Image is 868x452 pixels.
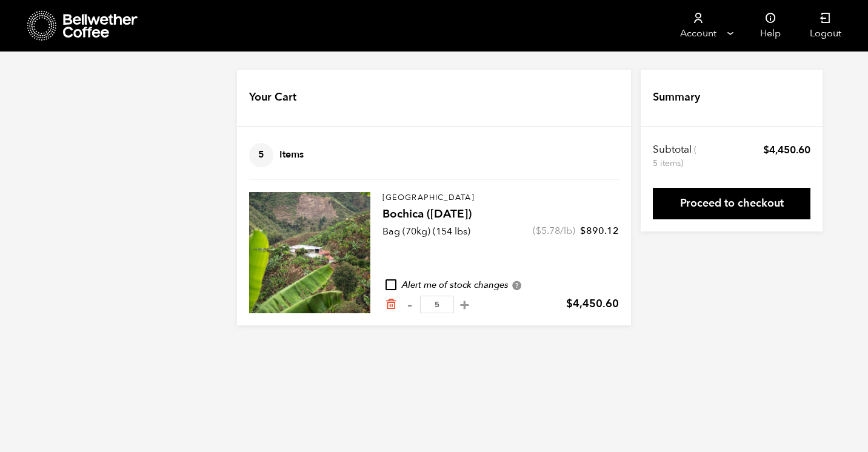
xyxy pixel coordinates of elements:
p: [GEOGRAPHIC_DATA] [382,192,619,204]
span: ( /lb) [533,224,575,238]
a: Proceed to checkout [653,188,810,219]
bdi: 890.12 [580,224,619,238]
h4: Summary [653,90,700,105]
span: $ [536,224,541,238]
button: + [457,299,472,311]
bdi: 4,450.60 [763,143,810,157]
h4: Bochica ([DATE]) [382,206,619,223]
bdi: 5.78 [536,224,560,238]
h4: Your Cart [249,90,296,105]
span: $ [580,224,586,238]
button: - [402,299,417,311]
a: Remove from cart [385,298,397,311]
p: Bag (70kg) (154 lbs) [382,224,470,239]
h4: Items [249,143,304,167]
span: 5 [249,143,273,167]
th: Subtotal [653,143,698,170]
span: $ [566,296,573,311]
input: Qty [420,296,454,313]
span: $ [763,143,769,157]
bdi: 4,450.60 [566,296,619,311]
div: Alert me of stock changes [382,279,619,292]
